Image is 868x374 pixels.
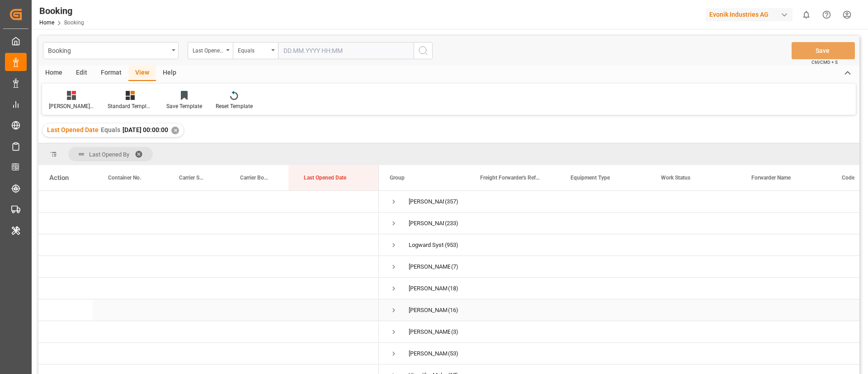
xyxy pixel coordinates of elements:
div: Edit [69,66,94,81]
div: [PERSON_NAME] M [49,102,94,110]
div: [PERSON_NAME] [409,322,450,342]
span: (357) [445,191,458,212]
span: (53) [448,343,458,364]
span: (3) [451,322,458,342]
span: (16) [448,300,458,321]
div: Save Template [166,102,202,110]
span: (953) [445,235,458,256]
span: Code [842,175,854,181]
input: DD.MM.YYYY HH:MM [278,42,414,59]
div: Standard Templates [108,102,153,110]
span: Carrier SCAC [179,175,206,181]
div: [PERSON_NAME] [409,278,447,299]
div: Press SPACE to select this row. [38,278,379,299]
button: open menu [233,42,278,59]
div: Press SPACE to select this row. [38,321,379,343]
span: Equipment Type [571,175,610,181]
span: Last Opened By [89,151,129,158]
div: Press SPACE to select this row. [38,343,379,365]
a: Home [39,19,54,26]
div: Reset Template [216,102,253,110]
span: Group [390,175,405,181]
div: Format [94,66,128,81]
span: Freight Forwarder's Reference No. [480,175,541,181]
span: (233) [445,213,458,234]
button: show 0 new notifications [796,5,816,25]
span: Carrier Booking No. [240,175,269,181]
div: [PERSON_NAME] [409,191,444,212]
span: Last Opened Date [304,175,346,181]
button: Save [792,42,855,59]
div: Press SPACE to select this row. [38,234,379,256]
div: Evonik Industries AG [706,8,793,21]
div: Action [49,174,69,182]
span: Last Opened Date [47,126,99,133]
div: Press SPACE to select this row. [38,213,379,234]
div: [PERSON_NAME] [409,256,450,277]
span: Ctrl/CMD + S [811,59,838,66]
div: Press SPACE to select this row. [38,299,379,321]
div: Booking [48,44,169,56]
div: Press SPACE to select this row. [38,256,379,278]
span: Forwarder Name [751,175,791,181]
div: Last Opened Date [193,44,223,55]
span: (7) [451,256,458,277]
button: Help Center [816,5,837,25]
div: [PERSON_NAME] [409,300,447,321]
div: [PERSON_NAME] [409,343,447,364]
span: Work Status [661,175,690,181]
div: View [128,66,156,81]
button: Evonik Industries AG [706,6,796,23]
div: Press SPACE to select this row. [38,191,379,213]
div: ✕ [171,127,179,134]
button: open menu [43,42,179,59]
div: Booking [39,4,84,18]
button: open menu [188,42,233,59]
button: search button [414,42,433,59]
div: Logward System [409,235,444,256]
span: Equals [101,126,120,133]
div: [PERSON_NAME] [409,213,444,234]
span: (18) [448,278,458,299]
div: Equals [238,44,269,55]
span: Container No. [108,175,141,181]
div: Help [156,66,183,81]
div: Home [38,66,69,81]
span: [DATE] 00:00:00 [123,126,168,133]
